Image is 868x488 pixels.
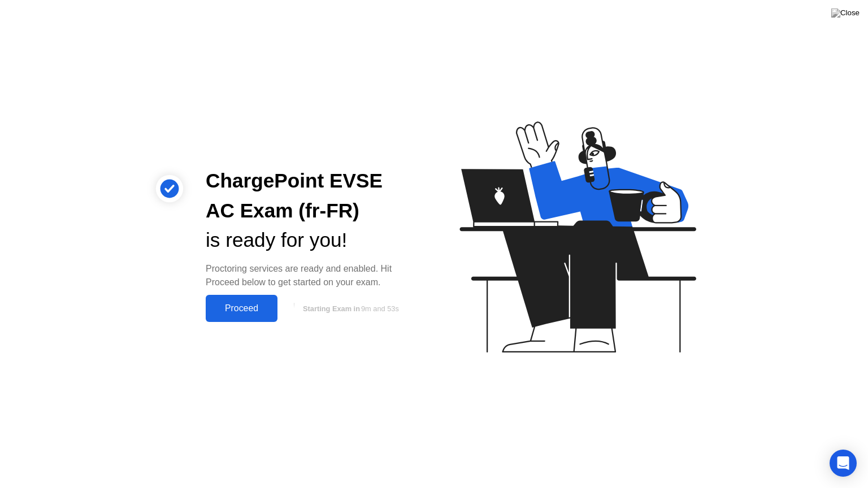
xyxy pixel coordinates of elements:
[361,304,399,313] span: 9m and 53s
[831,8,860,18] img: Close
[206,225,416,255] div: is ready for you!
[830,450,857,477] div: Open Intercom Messenger
[209,303,274,313] div: Proceed
[206,166,416,226] div: ChargePoint EVSE AC Exam (fr-FR)
[283,298,416,319] button: Starting Exam in9m and 53s
[206,262,416,289] div: Proctoring services are ready and enabled. Hit Proceed below to get started on your exam.
[206,295,277,322] button: Proceed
